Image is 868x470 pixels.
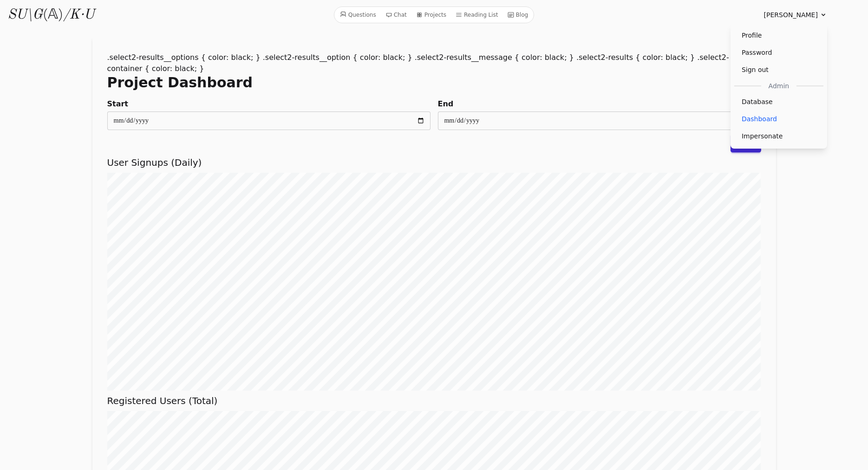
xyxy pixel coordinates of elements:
label: Start [107,98,431,110]
a: Chat [382,9,411,21]
i: SU\G [7,8,43,22]
a: Projects [412,9,450,21]
a: Sign out [734,61,823,78]
a: Questions [336,9,380,21]
h1: Project Dashboard [107,74,761,91]
a: Reading List [452,9,502,21]
i: /K·U [63,8,94,22]
a: Database [734,93,823,111]
label: End [438,98,761,110]
div: User Signups (Daily) [107,156,761,391]
a: Password [734,44,823,61]
a: SU\G(𝔸)/K·U [7,7,94,23]
a: Dashboard [734,111,823,128]
a: Blog [504,9,532,21]
a: Impersonate [734,128,823,145]
span: [PERSON_NAME] [764,10,818,20]
summary: [PERSON_NAME] [764,10,827,20]
a: Profile [734,27,823,44]
div: Admin [734,82,823,90]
